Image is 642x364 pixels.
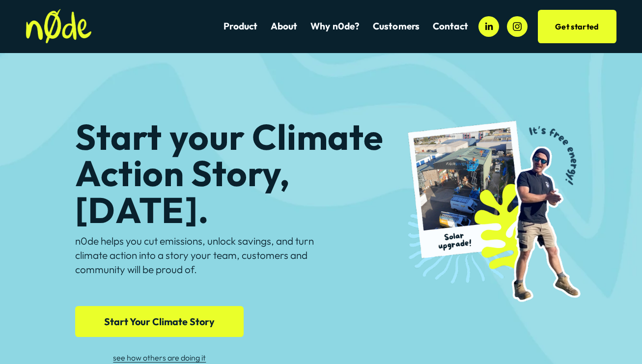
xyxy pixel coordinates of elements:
a: Start Your Climate Story [75,306,244,337]
a: LinkedIn [478,16,499,37]
a: Instagram [507,16,528,37]
a: Contact [433,20,468,33]
a: Product [223,20,257,33]
a: About [271,20,298,33]
img: n0de [26,9,91,44]
h1: Start your Climate Action Story, [DATE]. [75,119,418,228]
span: Customers [373,21,420,32]
a: folder dropdown [373,20,420,33]
a: Why n0de? [310,20,360,33]
a: Get started [538,10,616,43]
a: see how others are doing it [113,353,206,363]
p: n0de helps you cut emissions, unlock savings, and turn climate action into a story your team, cus... [75,234,318,277]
